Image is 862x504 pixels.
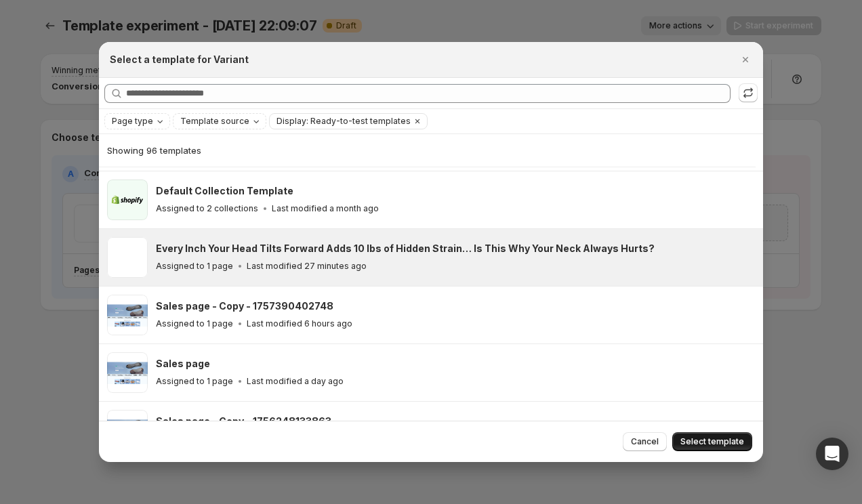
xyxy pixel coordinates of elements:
p: Last modified a month ago [272,203,379,214]
span: Select template [680,436,744,447]
span: Page type [112,116,153,127]
span: Cancel [631,436,659,447]
button: Page type [105,114,169,129]
button: Clear [411,114,424,129]
button: Close [736,50,755,69]
span: Template source [180,116,249,127]
button: Cancel [623,432,667,451]
p: Assigned to 1 page [156,261,233,272]
p: Assigned to 1 page [156,318,233,329]
h2: Select a template for Variant [110,53,249,66]
span: Display: Ready-to-test templates [276,116,411,127]
p: Last modified 27 minutes ago [247,261,367,272]
h3: Sales page - Copy - 1757390402748 [156,299,333,313]
h3: Default Collection Template [156,184,293,198]
p: Last modified a day ago [247,376,344,387]
img: Default Collection Template [107,180,148,220]
span: Showing 96 templates [107,145,201,156]
h3: Every Inch Your Head Tilts Forward Adds 10 lbs of Hidden Strain… Is This Why Your Neck Always Hurts? [156,242,655,255]
p: Assigned to 2 collections [156,203,258,214]
h3: Sales page - Copy - 1756248133863 [156,415,331,428]
div: Open Intercom Messenger [816,438,848,470]
h3: Sales page [156,357,210,371]
button: Select template [672,432,752,451]
p: Last modified 6 hours ago [247,318,352,329]
button: Display: Ready-to-test templates [270,114,411,129]
button: Template source [173,114,266,129]
p: Assigned to 1 page [156,376,233,387]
